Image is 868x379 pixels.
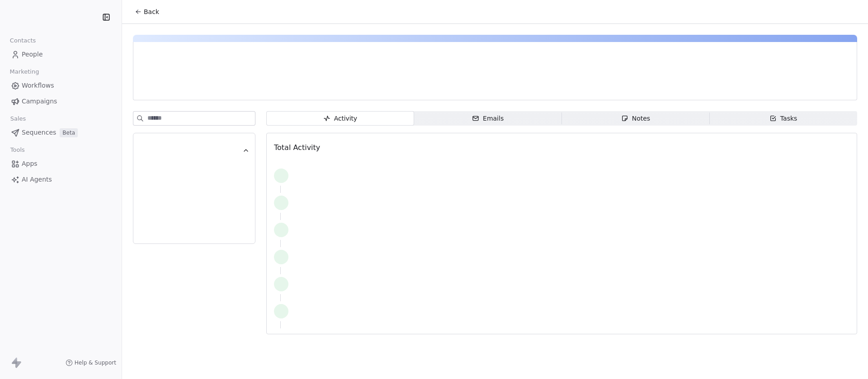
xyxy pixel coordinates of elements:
[66,359,116,366] a: Help & Support
[129,4,165,20] button: Back
[7,94,114,109] a: Campaigns
[22,128,56,137] span: Sequences
[274,143,320,152] span: Total Activity
[75,359,116,366] span: Help & Support
[769,114,797,123] div: Tasks
[22,97,57,106] span: Campaigns
[7,125,114,140] a: SequencesBeta
[472,114,504,123] div: Emails
[7,47,114,62] a: People
[22,50,43,59] span: People
[144,7,159,16] span: Back
[6,34,40,47] span: Contacts
[22,81,54,90] span: Workflows
[60,128,78,137] span: Beta
[22,175,52,184] span: AI Agents
[621,114,650,123] div: Notes
[22,159,38,168] span: Apps
[6,65,43,79] span: Marketing
[6,112,30,126] span: Sales
[6,143,28,157] span: Tools
[7,172,114,187] a: AI Agents
[7,78,114,93] a: Workflows
[7,156,114,171] a: Apps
